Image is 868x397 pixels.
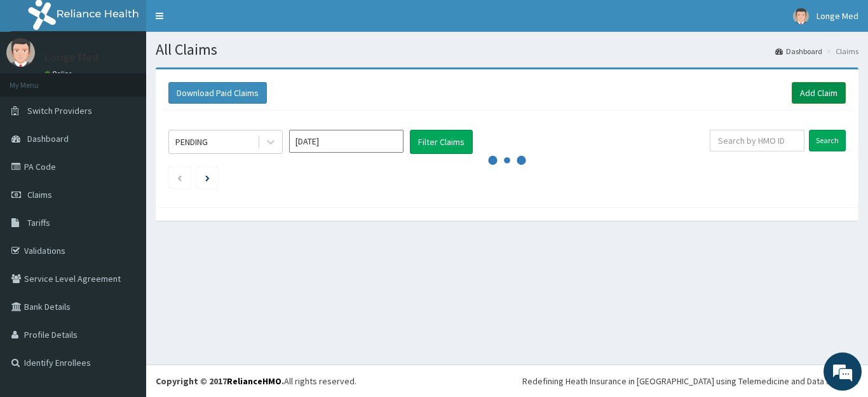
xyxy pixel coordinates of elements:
textarea: Type your message and hit 'Enter' [6,263,242,307]
span: Tariffs [27,217,50,228]
span: Switch Providers [27,105,92,116]
input: Search [809,130,846,151]
div: PENDING [175,136,208,148]
li: Claims [824,46,858,57]
button: Filter Claims [410,130,473,154]
span: Dashboard [27,133,69,144]
span: We're online! [74,118,175,246]
div: Chat with us now [66,71,214,88]
span: Longe Med [817,10,858,22]
footer: All rights reserved. [146,365,868,397]
a: RelianceHMO [227,375,281,387]
a: Next page [205,172,210,183]
a: Dashboard [775,46,822,57]
h1: All Claims [156,41,858,58]
button: Download Paid Claims [168,82,267,104]
div: Minimize live chat window [208,6,239,37]
input: Select Month and Year [289,130,403,153]
input: Search by HMO ID [710,130,804,151]
strong: Copyright © 2017 . [156,375,284,387]
img: d_794563401_company_1708531726252_794563401 [24,64,51,95]
div: Redefining Heath Insurance in [GEOGRAPHIC_DATA] using Telemedicine and Data Science! [522,375,858,387]
p: Longe Med [44,52,98,63]
a: Previous page [177,172,182,183]
span: Claims [27,189,52,200]
img: User Image [6,38,35,67]
img: User Image [793,8,809,24]
a: Online [44,69,75,78]
svg: audio-loading [488,141,526,179]
a: Add Claim [792,82,846,104]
